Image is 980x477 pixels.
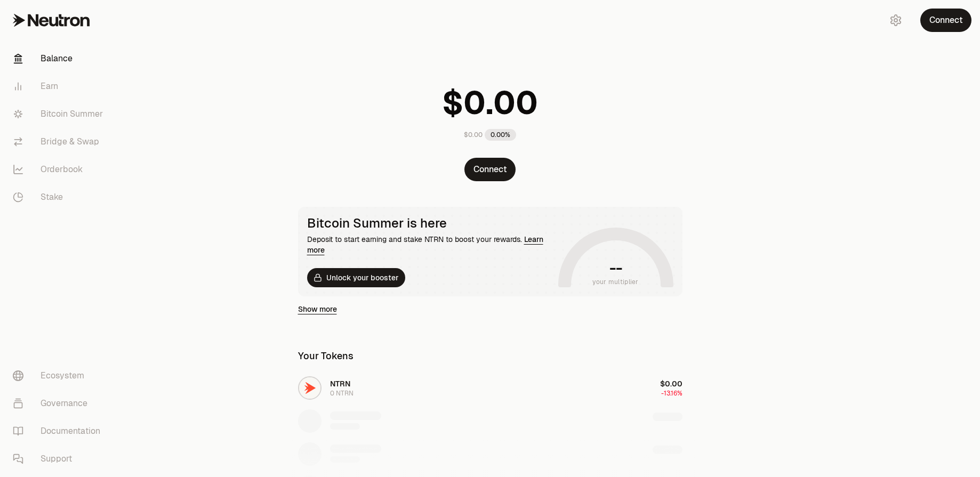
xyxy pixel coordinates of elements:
a: Stake [4,183,115,211]
a: Balance [4,45,115,72]
button: Connect [464,158,516,181]
a: Bridge & Swap [4,128,115,156]
a: Earn [4,72,115,100]
a: Documentation [4,417,115,445]
div: Bitcoin Summer is here [307,216,554,231]
a: Orderbook [4,156,115,183]
a: Ecosystem [4,362,115,390]
a: Show more [298,304,337,314]
button: Connect [920,9,971,32]
h1: -- [609,260,622,277]
div: $0.00 [464,131,483,139]
button: Unlock your booster [307,268,405,287]
div: Deposit to start earning and stake NTRN to boost your rewards. [307,234,554,255]
div: Your Tokens [298,349,354,363]
span: your multiplier [592,277,639,287]
div: 0.00% [485,129,516,141]
a: Governance [4,390,115,417]
a: Bitcoin Summer [4,100,115,128]
a: Support [4,445,115,473]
